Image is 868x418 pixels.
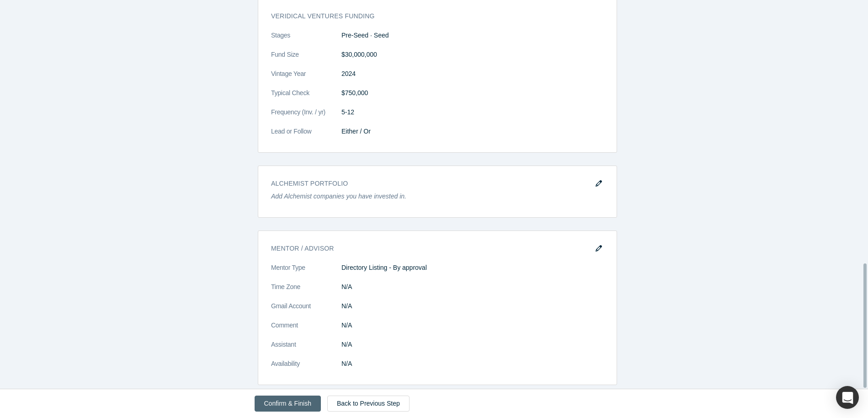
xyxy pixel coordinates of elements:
[271,301,341,321] dt: Gmail Account
[271,69,341,88] dt: Vintage Year
[341,107,604,117] dd: 5-12
[271,340,341,359] dt: Assistant
[341,263,604,273] dd: Directory Listing - By approval
[341,282,604,292] dd: N/A
[271,50,341,69] dt: Fund Size
[271,179,591,188] h3: Alchemist Portfolio
[271,31,341,50] dt: Stages
[271,11,591,21] h3: Veridical Ventures funding
[341,301,604,311] dd: N/A
[271,359,341,378] dt: Availability
[271,107,341,127] dt: Frequency (Inv. / yr)
[341,31,604,40] dd: Pre-Seed · Seed
[341,127,604,136] dd: Either / Or
[255,396,321,412] button: Confirm & Finish
[341,359,604,369] dd: N/A
[341,88,604,98] dd: $750,000
[271,88,341,107] dt: Typical Check
[341,340,604,349] dd: N/A
[271,192,604,201] p: Add Alchemist companies you have invested in.
[327,396,410,412] a: Back to Previous Step
[271,282,341,301] dt: Time Zone
[341,69,604,79] dd: 2024
[271,244,591,253] h3: Mentor / Advisor
[341,50,604,59] dd: $30,000,000
[341,321,604,330] dd: N/A
[271,321,341,340] dt: Comment
[271,127,341,146] dt: Lead or Follow
[271,263,341,282] dt: Mentor Type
